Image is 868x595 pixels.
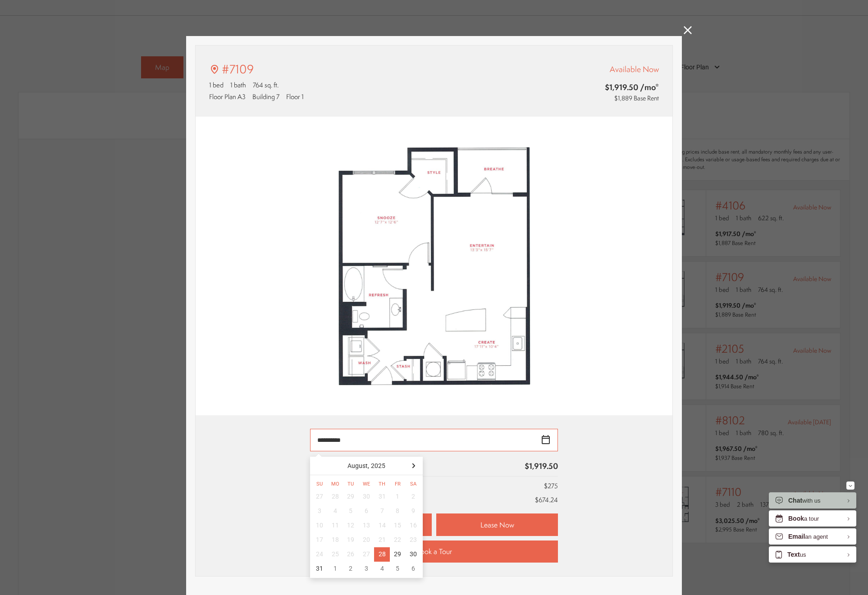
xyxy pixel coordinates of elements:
[343,562,359,576] div: 2
[328,481,343,488] div: Mo
[209,80,224,90] span: 1 bed
[525,460,558,472] p: $1,919.50
[405,547,421,562] div: 30
[371,461,385,471] i: 2025
[253,80,279,90] span: 764 sq. ft.
[312,562,328,576] div: 31
[359,562,375,576] div: 3
[286,92,304,101] span: Floor 1
[390,562,406,576] div: 5
[374,547,390,562] div: 28
[544,481,558,491] p: $275
[222,61,254,78] p: #7109
[328,562,343,576] div: 1
[359,481,375,488] div: We
[390,547,406,562] div: 29
[196,117,672,416] img: #7109 - 1 bedroom floor plan layout with 1 bathroom and 764 square feet
[405,481,421,488] div: Sa
[436,513,558,536] a: Lease Now
[390,481,406,488] div: Fr
[416,546,452,557] span: Book a Tour
[343,481,359,488] div: Tu
[535,495,558,504] p: $674.24
[614,94,659,103] span: $1,889 Base Rent
[344,459,389,473] div: August,
[610,64,659,75] span: Available Now
[209,92,246,101] span: Floor Plan A3
[252,92,279,101] span: Building 7
[310,540,558,563] a: Book a Tour
[405,562,421,576] div: 6
[230,80,246,90] span: 1 bath
[312,481,328,488] div: Su
[374,481,390,488] div: Th
[553,82,659,93] span: $1,919.50 /mo*
[374,562,390,576] div: 4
